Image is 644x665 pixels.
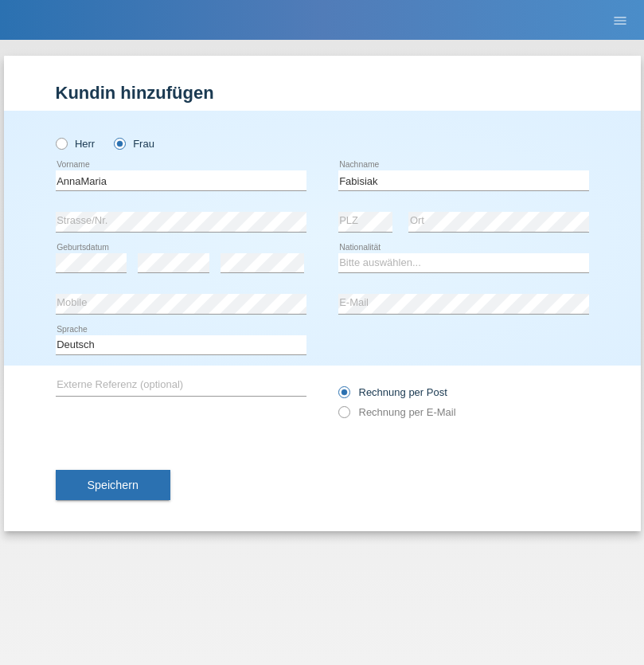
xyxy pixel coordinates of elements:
span: Speichern [88,479,139,491]
h1: Kundin hinzufügen [56,83,589,103]
input: Frau [114,138,124,148]
a: menu [604,15,636,25]
button: Speichern [56,470,170,500]
input: Rechnung per E-Mail [338,406,349,426]
input: Herr [56,138,66,148]
label: Frau [114,138,154,150]
i: menu [612,13,628,29]
label: Herr [56,138,96,150]
label: Rechnung per Post [338,386,447,398]
label: Rechnung per E-Mail [338,406,456,418]
input: Rechnung per Post [338,386,349,406]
